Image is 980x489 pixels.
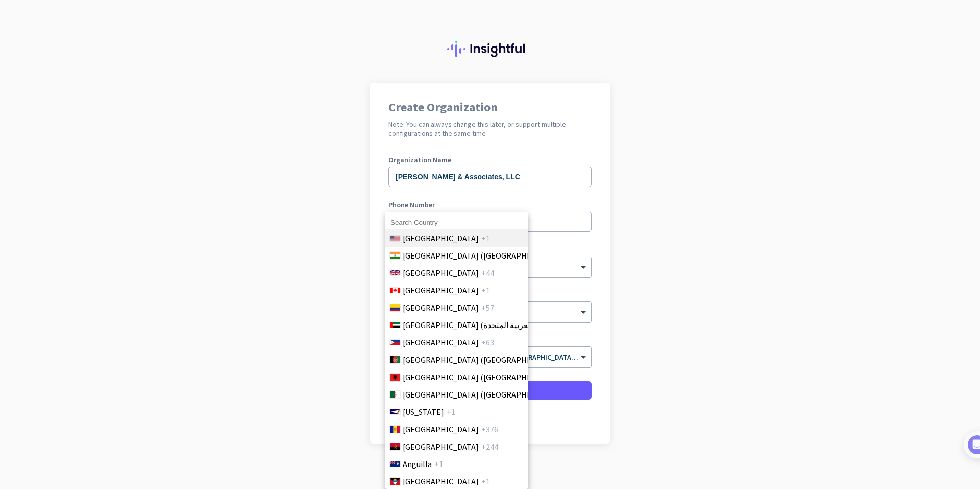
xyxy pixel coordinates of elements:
span: +1 [434,458,443,470]
span: [GEOGRAPHIC_DATA] [403,440,479,453]
span: [GEOGRAPHIC_DATA] [403,423,479,435]
span: [GEOGRAPHIC_DATA] [403,475,479,487]
span: [GEOGRAPHIC_DATA] (‫الإمارات العربية المتحدة‬‎) [403,319,564,331]
span: [GEOGRAPHIC_DATA] (‫[GEOGRAPHIC_DATA]‬‎) [403,388,562,401]
span: Anguilla [403,458,432,470]
span: +57 [481,301,494,314]
span: [GEOGRAPHIC_DATA] [403,301,479,314]
span: +376 [481,423,498,435]
span: [GEOGRAPHIC_DATA] ([GEOGRAPHIC_DATA]) [403,371,562,383]
span: +1 [447,406,455,418]
span: [GEOGRAPHIC_DATA] [403,336,479,348]
span: [GEOGRAPHIC_DATA] (‫[GEOGRAPHIC_DATA]‬‎) [403,354,562,366]
span: +1 [481,475,490,487]
input: Search Country [385,216,528,229]
span: [GEOGRAPHIC_DATA] [403,267,479,279]
span: +44 [481,267,494,279]
span: [US_STATE] [403,406,444,418]
span: +1 [481,232,490,244]
span: [GEOGRAPHIC_DATA] ([GEOGRAPHIC_DATA]) [403,249,562,262]
span: +1 [481,284,490,296]
span: [GEOGRAPHIC_DATA] [403,284,479,296]
span: +244 [481,440,498,453]
span: [GEOGRAPHIC_DATA] [403,232,479,244]
span: +63 [481,336,494,348]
